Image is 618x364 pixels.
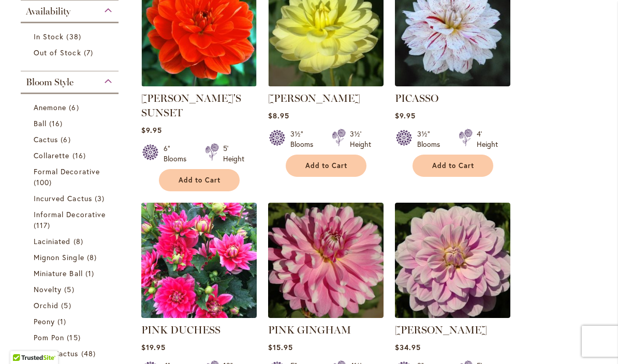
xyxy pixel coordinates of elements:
span: 6 [61,134,73,145]
span: $8.95 [268,111,289,120]
span: 1 [57,316,69,327]
a: PINK DUCHESS [141,310,257,320]
span: Mignon Single [34,252,84,262]
div: 5' Height [223,143,244,164]
span: Ball [34,118,47,128]
span: 8 [73,236,86,247]
a: [PERSON_NAME] [395,324,487,336]
span: 38 [66,31,83,42]
span: Incurved Cactus [34,193,92,203]
span: 48 [81,348,98,359]
div: 6" Blooms [164,143,193,164]
a: [PERSON_NAME] [268,92,360,104]
span: 6 [69,102,81,113]
a: Pom Pon 15 [34,332,108,343]
div: 3½' Height [350,129,371,149]
span: $15.95 [268,342,293,352]
span: Bloom Style [26,77,73,88]
span: Add to Cart [432,161,475,170]
span: 3 [95,193,107,204]
img: PINK GINGHAM [268,203,384,318]
span: 8 [87,252,99,263]
button: Add to Cart [286,155,366,177]
a: Anemone 6 [34,102,108,113]
span: $9.95 [141,125,162,135]
a: PATRICIA ANN'S SUNSET [141,79,257,88]
span: Peony [34,316,55,326]
span: 1 [85,268,97,279]
span: Semi-Cactus [34,348,79,358]
span: Miniature Ball [34,268,83,278]
a: Laciniated 8 [34,236,108,247]
span: 5 [64,284,77,295]
div: 4' Height [477,129,498,149]
a: Peony 1 [34,316,108,327]
a: Cactus 6 [34,134,108,145]
a: Semi-Cactus 48 [34,348,108,359]
a: Mignon Single 8 [34,252,108,263]
span: $9.95 [395,111,416,120]
span: Collarette [34,150,70,160]
a: Formal Decorative 100 [34,166,108,188]
span: Orchid [34,300,58,310]
span: $19.95 [141,342,166,352]
img: PINK DUCHESS [141,203,257,318]
a: Informal Decorative 117 [34,209,108,231]
a: Collarette 16 [34,150,108,161]
span: 117 [34,220,53,231]
span: Laciniated [34,236,71,246]
span: 16 [49,118,65,129]
span: Formal Decorative [34,166,100,176]
span: 7 [84,47,96,58]
div: 3½" Blooms [417,129,446,149]
a: PEGGY JEAN [268,79,384,88]
a: PICASSO [395,92,438,104]
a: PINK GINGHAM [268,310,384,320]
span: Novelty [34,284,62,294]
button: Add to Cart [413,155,493,177]
iframe: Launch Accessibility Center [8,327,37,356]
span: Out of Stock [34,48,81,57]
a: PICASSO [395,79,510,88]
span: 100 [34,177,54,188]
span: 15 [67,332,83,343]
span: Anemone [34,102,66,112]
a: Incurved Cactus 3 [34,193,108,204]
span: Informal Decorative [34,209,106,219]
span: 16 [72,150,89,161]
img: Randi Dawn [395,203,510,318]
button: Add to Cart [159,169,240,191]
span: $34.95 [395,342,421,352]
a: Orchid 5 [34,300,108,311]
span: 5 [61,300,73,311]
a: PINK GINGHAM [268,324,351,336]
a: Ball 16 [34,118,108,129]
span: Add to Cart [179,176,221,185]
span: Cactus [34,134,58,144]
a: Out of Stock 7 [34,47,108,58]
a: [PERSON_NAME]'S SUNSET [141,92,241,119]
span: In Stock [34,32,64,41]
a: Miniature Ball 1 [34,268,108,279]
a: Novelty 5 [34,284,108,295]
a: Randi Dawn [395,310,510,320]
div: 3½" Blooms [290,129,319,149]
a: PINK DUCHESS [141,324,220,336]
a: In Stock 38 [34,31,108,42]
span: Availability [26,6,70,17]
span: Pom Pon [34,332,64,342]
span: Add to Cart [305,161,348,170]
